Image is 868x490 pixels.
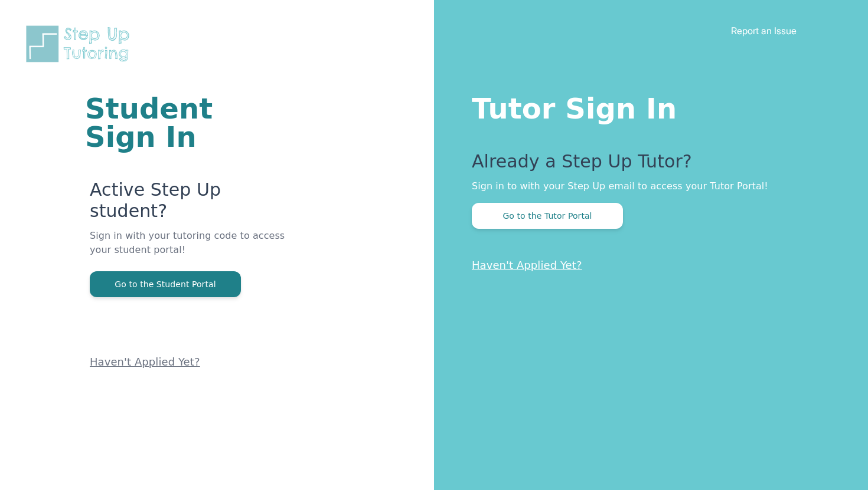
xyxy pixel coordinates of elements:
[731,25,797,37] a: Report an Issue
[472,90,821,123] h1: Tutor Sign In
[90,356,200,368] a: Haven't Applied Yet?
[24,24,137,64] img: Step Up Tutoring horizontal logo
[90,179,292,229] p: Active Step Up student?
[472,259,582,271] a: Haven't Applied Yet?
[472,179,821,193] p: Sign in to with your Step Up email to access your Tutor Portal!
[90,271,241,297] button: Go to the Student Portal
[90,229,292,271] p: Sign in with your tutoring code to access your student portal!
[472,203,623,229] button: Go to the Tutor Portal
[472,210,623,221] a: Go to the Tutor Portal
[90,278,241,290] a: Go to the Student Portal
[472,151,821,179] p: Already a Step Up Tutor?
[85,94,292,151] h1: Student Sign In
